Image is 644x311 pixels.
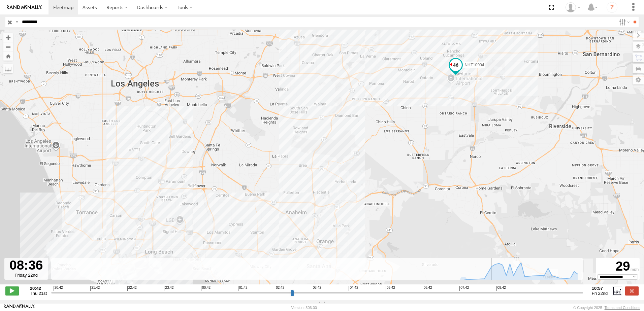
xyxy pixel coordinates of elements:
span: Fri 22nd Aug 2025 [592,291,608,296]
span: 08:42 [496,286,506,291]
label: Search Query [14,17,20,27]
div: Version: 306.00 [291,306,317,310]
span: Thu 21st Aug 2025 [30,291,47,296]
a: Visit our Website [4,304,35,311]
span: 00:42 [201,286,211,291]
span: 23:42 [164,286,173,291]
span: 07:42 [459,286,469,291]
span: 01:42 [238,286,248,291]
label: Play/Stop [5,286,19,295]
span: 22:42 [127,286,137,291]
span: 05:42 [386,286,395,291]
div: Zulema McIntosch [563,2,583,12]
strong: 10:57 [592,286,608,291]
button: Zoom out [3,42,13,51]
span: 04:42 [349,286,358,291]
a: Terms and Conditions [605,306,640,310]
label: Close [625,286,639,295]
span: 02:42 [275,286,284,291]
label: Search Filter Options [616,17,631,27]
label: Map Settings [633,75,644,84]
span: 21:42 [90,286,100,291]
div: 29 [597,259,639,274]
button: Zoom in [3,33,13,42]
i: ? [607,2,617,13]
span: 20:42 [54,286,63,291]
button: Zoom Home [3,51,13,61]
label: Measure [3,64,13,73]
span: 06:42 [423,286,432,291]
strong: 20:42 [30,286,47,291]
div: © Copyright 2025 - [573,306,640,310]
span: 03:42 [312,286,321,291]
img: rand-logo.svg [7,5,42,10]
span: NHZ10904 [464,63,484,68]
